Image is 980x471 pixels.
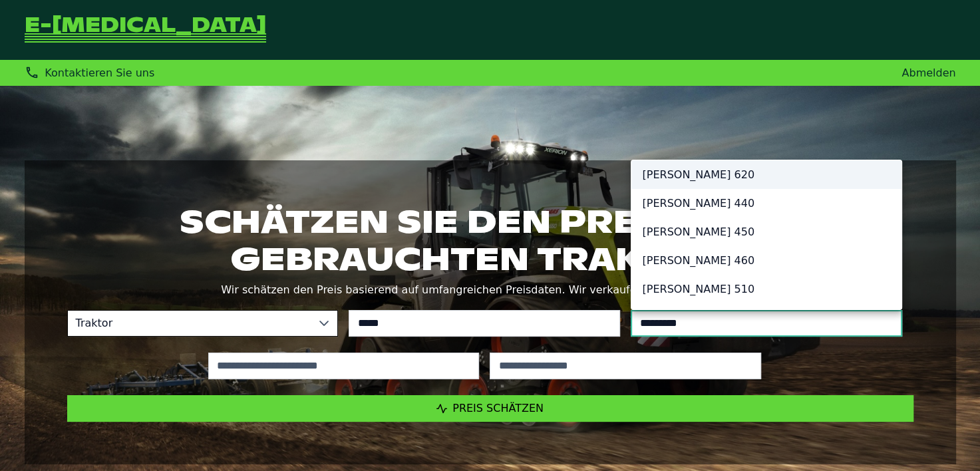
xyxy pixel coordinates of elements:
a: Abmelden [901,67,955,79]
span: Kontaktieren Sie uns [45,67,154,79]
li: [PERSON_NAME] 510 [631,275,901,303]
h1: Schätzen Sie den Preis Ihres gebrauchten Traktors [67,203,913,277]
li: [PERSON_NAME] 450 [631,218,901,246]
button: Preis schätzen [67,395,913,422]
span: Preis schätzen [452,402,544,414]
li: [PERSON_NAME] 520 [631,303,901,332]
div: Kontaktieren Sie uns [25,65,155,80]
span: Traktor [68,311,311,336]
li: [PERSON_NAME] 440 [631,189,901,218]
li: [PERSON_NAME] 620 [631,160,901,189]
a: Zurück zur Startseite [25,16,266,44]
li: [PERSON_NAME] 460 [631,246,901,275]
p: Wir schätzen den Preis basierend auf umfangreichen Preisdaten. Wir verkaufen und liefern ebenfalls. [67,281,913,299]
